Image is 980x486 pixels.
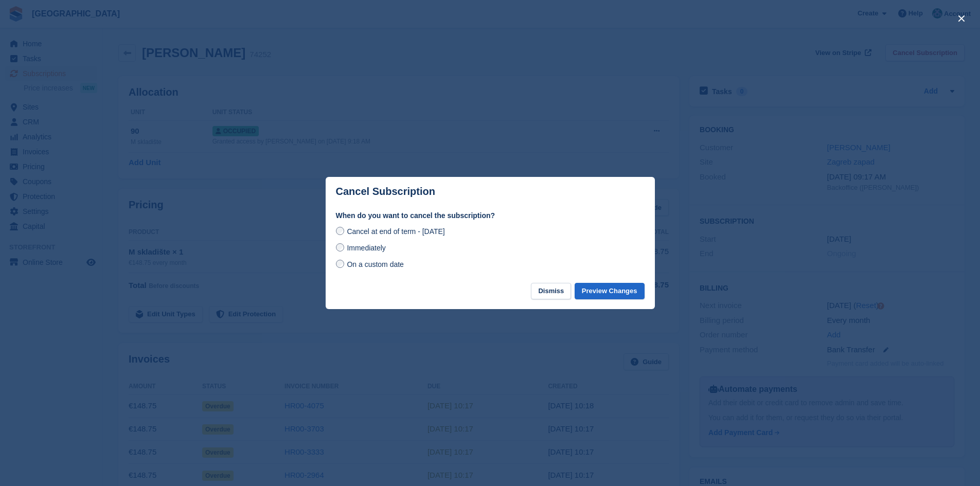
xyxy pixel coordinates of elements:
p: Cancel Subscription [336,186,435,197]
button: close [953,10,970,27]
input: Cancel at end of term - [DATE] [336,227,344,235]
button: Dismiss [531,283,571,300]
span: On a custom date [347,260,404,268]
button: Preview Changes [575,283,645,300]
span: Cancel at end of term - [DATE] [347,227,444,236]
label: When do you want to cancel the subscription? [336,210,645,221]
input: Immediately [336,243,344,251]
span: Immediately [347,244,385,252]
input: On a custom date [336,260,344,268]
